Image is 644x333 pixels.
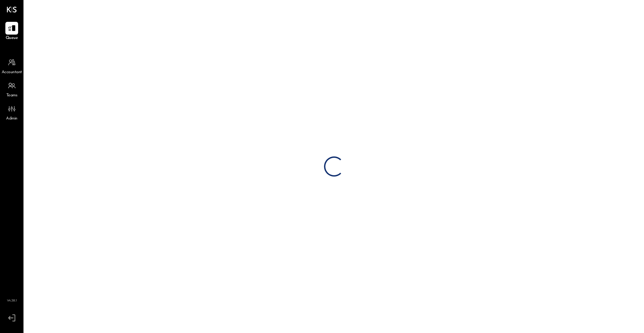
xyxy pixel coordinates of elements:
a: Teams [0,79,23,99]
span: Teams [6,93,17,99]
a: Accountant [0,56,23,76]
a: Admin [0,102,23,122]
span: Queue [6,35,18,41]
span: Accountant [2,69,22,76]
span: Admin [6,116,17,122]
a: Queue [0,22,23,41]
